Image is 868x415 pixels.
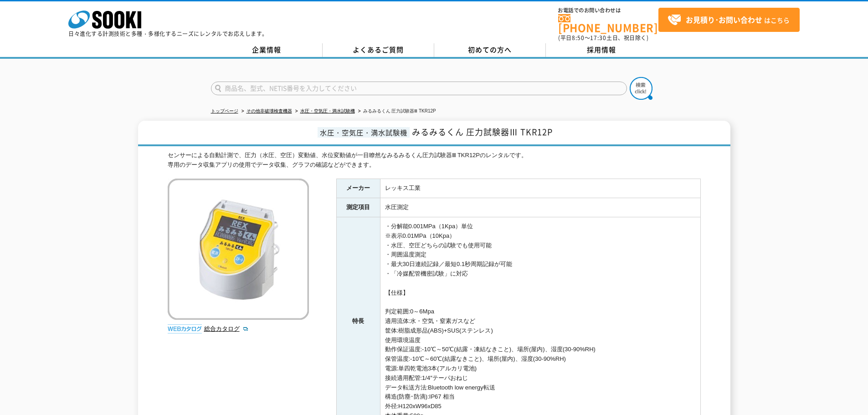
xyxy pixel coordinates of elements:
[658,8,800,32] a: お見積り･お問い合わせはこちら
[211,108,238,113] a: トップページ
[558,14,658,33] a: [PHONE_NUMBER]
[204,325,249,332] a: 総合カタログ
[318,127,410,138] span: 水圧・空気圧・満水試験機
[558,34,648,42] span: (平日 ～ 土日、祝日除く)
[558,8,658,13] span: お電話でのお問い合わせは
[300,108,355,113] a: 水圧・空気圧・満水試験機
[572,34,585,42] span: 8:50
[434,43,546,57] a: 初めての方へ
[168,179,309,320] img: みるみるくん 圧力試験器Ⅲ TKR12P
[380,198,700,217] td: 水圧測定
[356,107,436,116] li: みるみるくん 圧力試験器Ⅲ TKR12P
[336,198,380,217] th: 測定項目
[468,45,512,55] span: 初めての方へ
[247,108,292,113] a: その他非破壊検査機器
[380,179,700,198] td: レッキス工業
[168,324,202,333] img: webカタログ
[686,14,762,25] strong: お見積り･お問い合わせ
[68,31,268,36] p: 日々進化する計測技術と多種・多様化するニーズにレンタルでお応えします。
[412,126,553,138] span: みるみるくん 圧力試験器Ⅲ TKR12P
[323,43,434,57] a: よくあるご質問
[211,82,627,95] input: 商品名、型式、NETIS番号を入力してください
[546,43,657,57] a: 採用情報
[211,43,323,57] a: 企業情報
[630,77,652,100] img: btn_search.png
[590,34,606,42] span: 17:30
[336,179,380,198] th: メーカー
[168,151,701,170] div: センサーによる自動計測で、圧力（水圧、空圧）変動値、水位変動値が一目瞭然なみるみるくん圧力試験器Ⅲ TKR12Pのレンタルです。 専用のデータ収集アプリの使用でデータ収集、グラフの確認などができます。
[668,13,790,27] span: はこちら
